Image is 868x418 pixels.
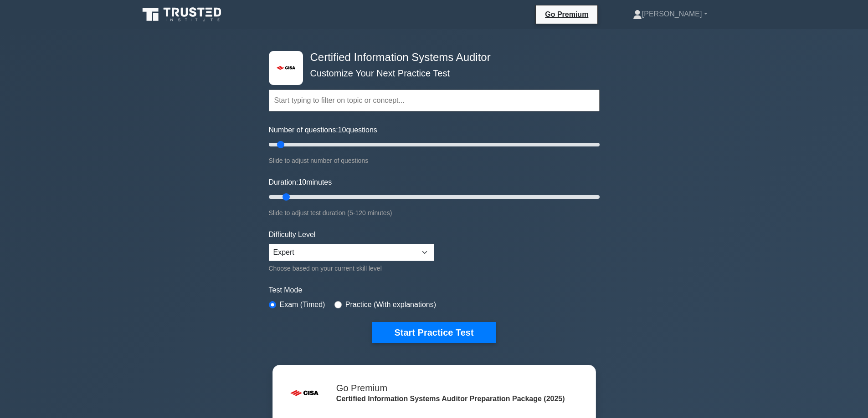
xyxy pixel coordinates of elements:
[280,299,325,310] label: Exam (Timed)
[372,322,495,343] button: Start Practice Test
[345,299,436,310] label: Practice (With explanations)
[269,229,316,240] label: Difficulty Level
[307,51,555,64] h4: Certified Information Systems Auditor
[269,125,377,136] label: Number of questions: questions
[611,5,729,23] a: [PERSON_NAME]
[269,155,600,166] div: Slide to adjust number of questions
[269,207,600,218] div: Slide to adjust test duration (5-120 minutes)
[298,178,306,186] span: 10
[269,90,600,111] input: Start typing to filter on topic or concept...
[269,263,434,274] div: Choose based on your current skill level
[539,9,594,20] a: Go Premium
[269,285,600,296] label: Test Mode
[269,177,332,188] label: Duration: minutes
[338,126,346,134] span: 10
